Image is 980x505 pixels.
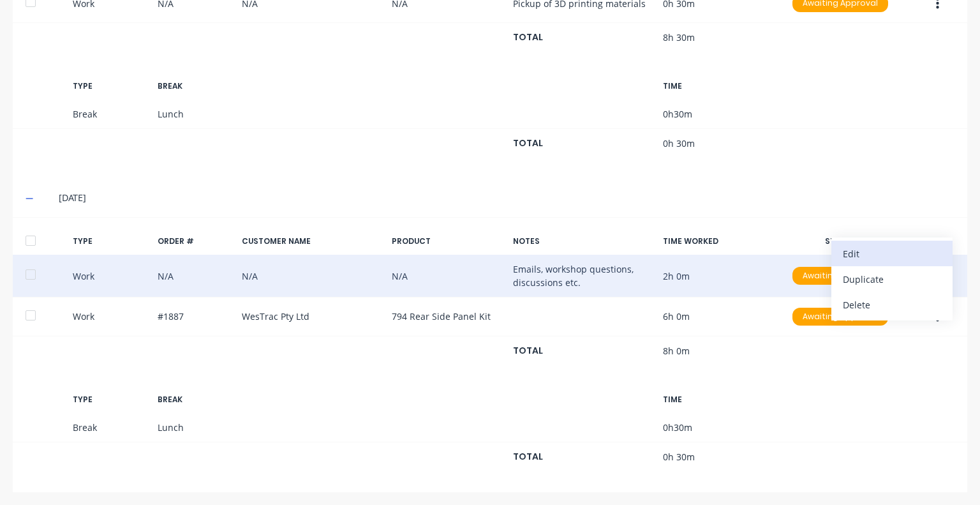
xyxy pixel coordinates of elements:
div: BREAK [158,394,232,405]
div: Awaiting Approval [792,267,888,285]
div: TIME [663,394,775,405]
div: NOTES [513,236,652,247]
div: BREAK [158,80,232,92]
div: Edit [843,245,941,263]
div: TIME [663,80,775,92]
div: PRODUCT [392,236,503,247]
div: TIME WORKED [663,236,775,247]
div: TYPE [73,394,147,405]
div: Delete [843,296,941,314]
div: TYPE [73,80,147,92]
div: TYPE [73,236,147,247]
div: Awaiting Approval [792,308,888,326]
div: Duplicate [843,270,941,289]
div: ORDER # [158,236,232,247]
div: [DATE] [59,191,954,205]
div: CUSTOMER NAME [242,236,381,247]
div: STATUS [784,236,896,247]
